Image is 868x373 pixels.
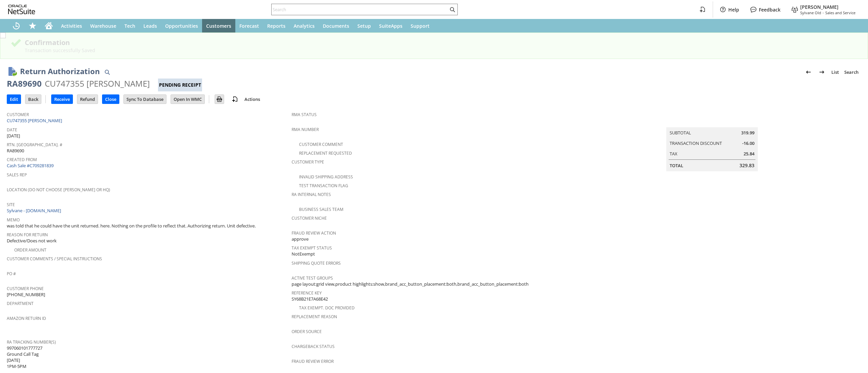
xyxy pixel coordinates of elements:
[90,23,116,29] span: Warehouse
[292,159,324,165] a: Customer Type
[7,148,24,154] span: RA89690
[7,202,15,207] a: Site
[139,19,161,32] a: Leads
[666,116,758,127] caption: Summary
[20,66,100,77] h1: Return Authorization
[124,95,166,104] input: Sync To Database
[7,162,54,169] a: Cash Sale #C709281839
[294,23,315,29] span: Analytics
[323,23,349,29] span: Documents
[61,23,82,29] span: Activities
[407,19,434,32] a: Support
[7,345,42,370] span: 997060101777727 Ground Call Tag [DATE] 1PM-5PM
[7,286,44,291] a: Customer Phone
[41,19,57,32] a: Home
[24,19,41,32] div: Shortcuts
[8,5,35,14] svg: logo
[299,305,355,311] a: Tax Exempt. Doc Provided
[292,215,327,221] a: Customer Niche
[292,260,341,266] a: Shipping Quote Errors
[299,150,352,156] a: Replacement Requested
[292,251,315,257] span: NotExempt
[7,271,16,277] a: PO #
[842,67,861,78] a: Search
[7,95,21,104] input: Edit
[215,95,223,103] img: Print
[292,112,317,117] a: RMA Status
[235,19,263,32] a: Forecast
[292,314,337,320] a: Replacement reason
[670,151,677,157] a: Tax
[7,339,56,345] a: RA Tracking Number(s)
[77,95,98,104] input: Refund
[7,207,63,214] a: Sylvane - [DOMAIN_NAME]
[319,19,353,32] a: Documents
[7,78,42,89] div: RA89690
[263,19,290,32] a: Reports
[242,96,263,102] a: Actions
[353,19,375,32] a: Setup
[7,117,64,124] a: CU747355 [PERSON_NAME]
[158,79,202,91] div: Pending Receipt
[728,6,739,13] label: Help
[800,10,821,15] span: Sylvane Old
[57,19,86,32] a: Activities
[292,192,331,197] a: RA Internal Notes
[670,162,683,169] a: Total
[7,142,62,148] a: Rtn. [GEOGRAPHIC_DATA]. #
[120,19,139,32] a: Tech
[292,127,319,132] a: RMA Number
[7,157,37,162] a: Created From
[102,95,119,104] input: Close
[231,95,239,103] img: add-record.svg
[7,127,17,133] a: Date
[292,275,333,281] a: Active Test Groups
[292,236,309,242] span: approve
[292,358,334,364] a: Fraud Review Error
[7,238,57,244] span: Defective/Does not work
[7,172,27,178] a: Sales Rep
[171,95,204,104] input: Open In WMC
[292,296,328,302] span: SY68B21E7A68E42
[7,217,20,223] a: Memo
[45,78,150,89] div: CU747355 [PERSON_NAME]
[7,301,34,306] a: Department
[215,95,224,104] input: Print
[7,133,20,139] span: [DATE]
[12,22,20,30] svg: Recent Records
[52,95,73,104] input: Receive
[25,95,41,104] input: Back
[292,245,332,251] a: Tax Exempt Status
[741,130,754,136] span: 319.99
[744,151,754,157] span: 25.84
[292,230,336,236] a: Fraud Review Action
[25,47,857,53] div: Transaction successfully Saved
[299,174,353,180] a: Invalid Shipping Address
[800,4,839,10] span: [PERSON_NAME]
[829,67,842,78] a: List
[28,22,37,30] svg: Shortcuts
[45,22,53,30] svg: Home
[272,5,448,14] input: Search
[292,344,335,349] a: Chargeback Status
[124,23,135,29] span: Tech
[202,19,235,32] a: Customers
[292,290,322,296] a: Reference Key
[292,329,322,334] a: Order Source
[143,23,157,29] span: Leads
[759,6,781,13] label: Feedback
[742,140,754,147] span: -16.00
[25,38,857,47] div: Confirmation
[7,223,256,229] span: was told that he could have the unit returned. here. Nothing on the profile to reflect that. Auth...
[299,206,343,212] a: Business Sales Team
[103,68,111,76] img: Quick Find
[86,19,120,32] a: Warehouse
[7,232,48,238] a: Reason For Return
[267,23,285,29] span: Reports
[239,23,259,29] span: Forecast
[7,291,45,298] span: [PHONE_NUMBER]
[7,187,110,193] a: Location (Do Not Choose [PERSON_NAME] or HQ)
[379,23,402,29] span: SuiteApps
[8,19,24,32] a: Recent Records
[375,19,407,32] a: SuiteApps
